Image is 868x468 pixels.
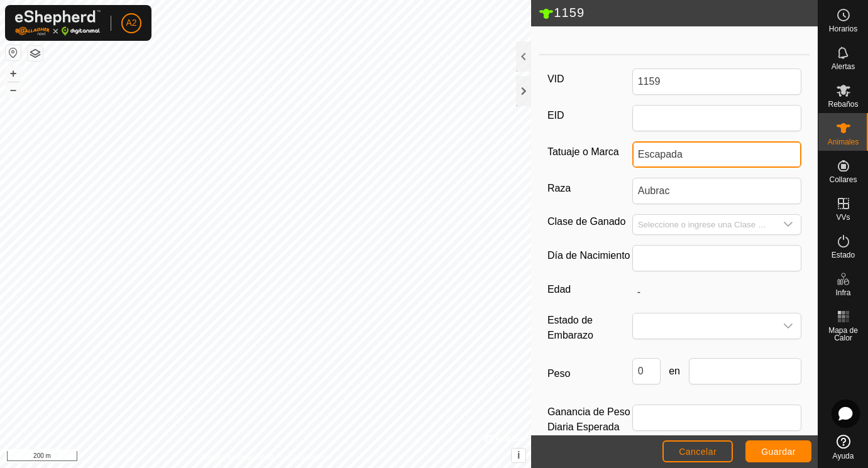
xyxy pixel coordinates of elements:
[829,25,857,33] span: Horarios
[547,245,632,266] label: Día de Nacimiento
[836,214,850,221] span: VVs
[662,440,733,462] button: Cancelar
[126,16,136,30] span: A2
[547,178,632,199] label: Raza
[288,452,331,463] a: Contáctenos
[547,141,632,163] label: Tatuaje o Marca
[679,447,717,457] span: Cancelar
[547,405,632,435] label: Ganancia de Peso Diaria Esperada
[633,215,776,234] input: Seleccione o ingrese una Clase de Ganado
[547,68,632,90] label: VID
[835,289,850,297] span: Infra
[517,450,520,460] span: i
[661,364,689,379] span: en
[761,447,796,457] span: Guardar
[776,215,801,234] div: dropdown trigger
[6,45,21,60] button: Restablecer Mapa
[547,214,632,230] label: Clase de Ganado
[539,5,818,21] h2: 1159
[832,63,855,70] span: Alertas
[547,358,632,389] label: Peso
[201,452,273,463] a: Política de Privacidad
[776,313,801,339] div: dropdown trigger
[15,10,101,36] img: Logo Gallagher
[818,430,868,465] a: Ayuda
[821,327,865,342] span: Mapa de Calor
[547,313,632,343] label: Estado de Embarazo
[829,176,857,183] span: Collares
[833,452,854,460] span: Ayuda
[547,105,632,126] label: EID
[828,138,859,146] span: Animales
[745,440,811,462] button: Guardar
[6,66,21,81] button: +
[28,46,43,61] button: Capas del Mapa
[512,449,525,462] button: i
[828,101,858,108] span: Rebaños
[547,281,632,298] label: Edad
[832,251,855,259] span: Estado
[6,82,21,97] button: –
